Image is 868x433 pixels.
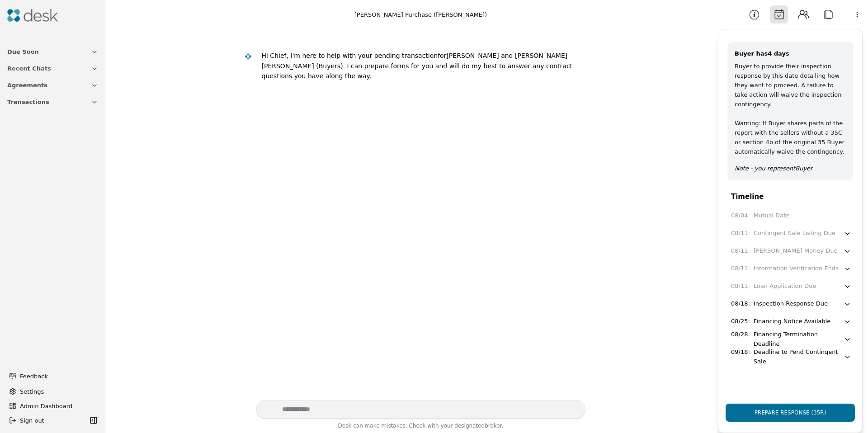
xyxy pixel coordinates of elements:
button: Transactions [2,94,104,110]
div: 08/04 : [731,211,750,221]
div: 09/18 : [731,348,750,357]
button: 08/11:Information Verification Ends [727,260,855,277]
div: 08/11 : [731,229,750,238]
div: Deadline to Pend Contingent Sale [754,348,844,367]
button: 09/18:Deadline to Pend Contingent Sale [727,348,855,365]
button: Prepare Response (35R) [726,404,855,422]
div: Timeline [718,191,862,202]
span: Recent Chats [7,64,51,73]
span: Feedback [20,372,93,381]
button: 08/11:Loan Application Due [727,278,855,295]
div: Mutual Date [754,211,790,221]
button: Feedback [4,368,98,384]
img: Desk [244,53,252,61]
div: Inspection Response Due [754,299,828,309]
button: 08/11:[PERSON_NAME] Money Due [727,243,855,259]
div: 08/28 : [731,330,750,339]
div: Financing Notice Available [754,317,830,326]
div: Information Verification Ends [754,264,839,273]
div: 08/11 : [731,264,750,273]
textarea: Write your prompt here [256,400,585,419]
button: 08/04:Mutual Date [727,207,855,224]
button: 08/28:Financing Termination Deadline [727,331,855,348]
div: [PERSON_NAME] Purchase ([PERSON_NAME]) [354,10,487,19]
div: . I can prepare forms for you and will do my best to answer any contract questions you have along... [262,62,573,80]
div: 08/18 : [731,299,750,309]
button: 08/11:Contingent Sale Listing Due [727,225,855,242]
img: Desk [7,9,58,22]
span: Transactions [7,97,49,107]
div: Loan Application Due [754,282,816,291]
div: [PERSON_NAME] Money Due [754,246,838,256]
div: [PERSON_NAME] and [PERSON_NAME] [PERSON_NAME] (Buyers) [262,51,578,81]
span: Due Soon [7,47,39,56]
button: Agreements [2,77,104,94]
span: Sign out [20,416,44,425]
p: Note - you represent Buyer [735,164,846,173]
span: Settings [20,387,44,396]
div: 08/25 : [731,317,750,326]
div: Hi Chief, I'm here to help with your pending transaction [262,52,438,59]
div: 08/11 : [731,282,750,291]
div: for [438,52,446,59]
button: 08/18:Inspection Response Due [727,296,855,312]
button: Admin Dashboard [5,399,100,413]
span: designated [454,423,485,429]
div: Buyer to provide their inspection response by this date detailing how they want to proceed. A fai... [735,61,846,156]
button: Settings [5,384,100,399]
span: Admin Dashboard [20,401,96,411]
div: Desk can make mistakes. Check with your broker. [256,421,585,433]
span: Agreements [7,80,47,90]
button: 08/25:Financing Notice Available [727,313,855,330]
div: Contingent Sale Listing Due [754,229,835,238]
button: Sign out [5,413,87,428]
div: 08/11 : [731,246,750,256]
div: Financing Termination Deadline [754,330,844,349]
button: Recent Chats [2,60,104,77]
button: Due Soon [2,43,104,60]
